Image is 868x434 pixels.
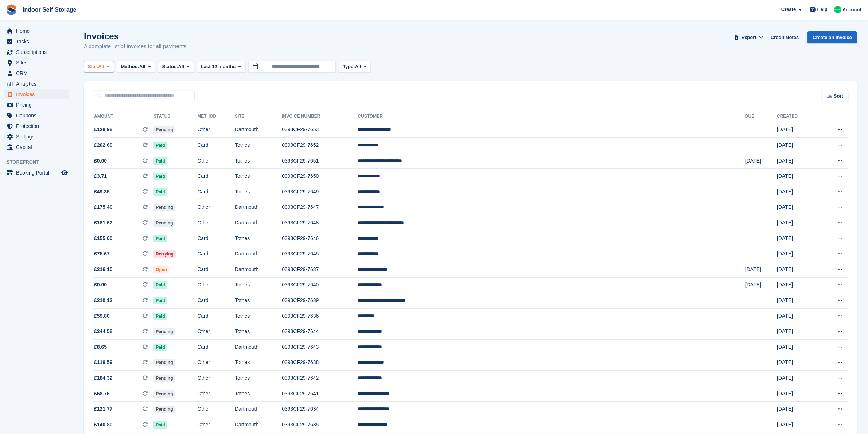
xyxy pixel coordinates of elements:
td: [DATE] [777,371,818,386]
span: £175.40 [94,203,113,211]
img: Helen Nicholls [834,6,841,13]
button: Last 12 months [197,61,245,73]
td: Other [197,355,235,371]
td: Card [197,293,235,309]
td: Dartmouth [235,262,282,278]
span: Retrying [153,250,176,258]
td: Card [197,340,235,355]
td: 0393CF29-7644 [282,324,358,340]
td: Other [197,402,235,417]
th: Site [235,111,282,122]
td: Card [197,169,235,184]
a: menu [4,58,69,68]
span: Paid [153,173,167,180]
td: [DATE] [777,355,818,371]
span: Analytics [16,79,60,89]
span: Paid [153,142,167,149]
span: Create [781,6,796,13]
span: £49.35 [94,188,110,196]
span: £121.77 [94,405,113,413]
td: Other [197,277,235,293]
span: Paid [153,235,167,242]
td: 0393CF29-7642 [282,371,358,386]
a: menu [4,100,69,110]
td: Other [197,371,235,386]
span: £155.00 [94,235,113,242]
button: Status: All [158,61,194,73]
td: Totnes [235,386,282,402]
span: Coupons [16,110,60,121]
span: Protection [16,121,60,131]
span: Paid [153,344,167,351]
span: Paid [153,281,167,289]
button: Export [733,31,765,43]
span: £181.62 [94,219,113,227]
span: Pricing [16,100,60,110]
td: Other [197,122,235,138]
img: stora-icon-8386f47178a22dfd0bd8f6a31ec36ba5ce8667c1dd55bd0f319d3a0aa187defe.svg [6,4,17,15]
a: menu [4,36,69,47]
span: Home [16,26,60,36]
span: Booking Portal [16,168,60,178]
span: Invoices [16,89,60,99]
span: Pending [153,390,175,398]
span: Type: [343,63,355,70]
td: 0393CF29-7648 [282,215,358,231]
td: 0393CF29-7653 [282,122,358,138]
span: Paid [153,188,167,196]
td: [DATE] [777,308,818,324]
td: Totnes [235,184,282,200]
span: Tasks [16,36,60,47]
a: Create an Invoice [807,31,857,43]
span: Pending [153,126,175,133]
span: Last 12 months [201,63,236,70]
td: Dartmouth [235,246,282,262]
td: Card [197,184,235,200]
td: [DATE] [777,169,818,184]
span: £0.00 [94,157,107,165]
td: 0393CF29-7649 [282,184,358,200]
button: Method: All [117,61,155,73]
td: [DATE] [777,277,818,293]
td: Totnes [235,293,282,309]
span: Paid [153,313,167,320]
td: [DATE] [777,402,818,417]
span: Storefront [7,159,73,166]
span: Pending [153,219,175,227]
td: [DATE] [777,262,818,278]
td: Other [197,324,235,340]
a: Credit Notes [768,31,802,43]
span: All [139,63,145,70]
td: [DATE] [777,184,818,200]
th: Customer [358,111,745,122]
td: Totnes [235,355,282,371]
span: Status: [162,63,178,70]
td: Dartmouth [235,340,282,355]
td: [DATE] [777,340,818,355]
span: Export [742,34,756,41]
td: Totnes [235,324,282,340]
td: 0393CF29-7650 [282,169,358,184]
span: Method: [121,63,140,70]
td: 0393CF29-7645 [282,246,358,262]
span: £3.71 [94,172,107,180]
td: 0393CF29-7647 [282,200,358,215]
span: £75.67 [94,250,110,258]
td: Other [197,215,235,231]
td: 0393CF29-7640 [282,277,358,293]
td: Dartmouth [235,215,282,231]
td: Totnes [235,153,282,169]
span: Pending [153,328,175,335]
span: £216.15 [94,266,113,273]
a: menu [4,142,69,152]
td: [DATE] [777,138,818,153]
td: Totnes [235,277,282,293]
span: Capital [16,142,60,152]
span: Pending [153,406,175,413]
td: [DATE] [777,122,818,138]
span: £202.60 [94,141,113,149]
th: Invoice Number [282,111,358,122]
td: Other [197,200,235,215]
a: menu [4,168,69,178]
td: [DATE] [777,417,818,433]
